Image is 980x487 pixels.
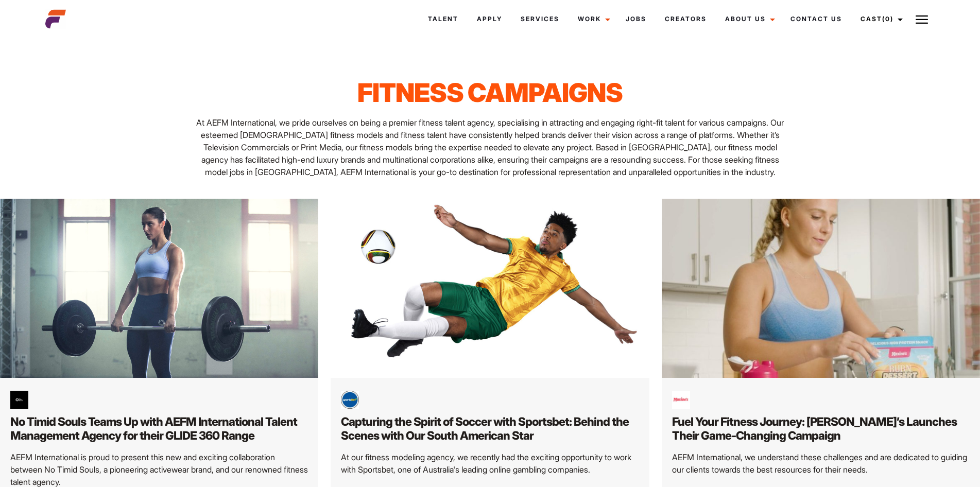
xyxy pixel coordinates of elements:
h2: No Timid Souls Teams Up with AEFM International Talent Management Agency for their GLIDE 360 Range [10,415,308,443]
a: About Us [716,5,781,33]
a: Contact Us [781,5,851,33]
a: Work [569,5,616,33]
img: download [341,391,359,409]
p: At AEFM International, we pride ourselves on being a premier fitness talent agency, specialising ... [196,116,784,178]
h2: Capturing the Spirit of Soccer with Sportsbet: Behind the Scenes with Our South American Star [341,415,639,443]
a: Talent [419,5,468,33]
img: 1@3x 10 scaled [331,199,649,378]
span: (0) [882,15,893,23]
a: Services [511,5,569,33]
img: download [10,391,28,409]
a: Apply [468,5,511,33]
h1: Fitness Campaigns [196,77,784,108]
h2: Fuel Your Fitness Journey: [PERSON_NAME]’s Launches Their Game-Changing Campaign [672,415,970,443]
a: Cast(0) [851,5,909,33]
a: Creators [656,5,716,33]
a: Jobs [616,5,656,33]
img: 1@3x 16 scaled [662,199,980,378]
p: At our fitness modeling agency, we recently had the exciting opportunity to work with Sportsbet, ... [341,451,639,476]
img: cropped-aefm-brand-fav-22-square.png [45,9,66,29]
p: AEFM International, we understand these challenges and are dedicated to guiding our clients towar... [672,451,970,476]
img: Burger icon [916,13,928,26]
img: images [672,391,690,409]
